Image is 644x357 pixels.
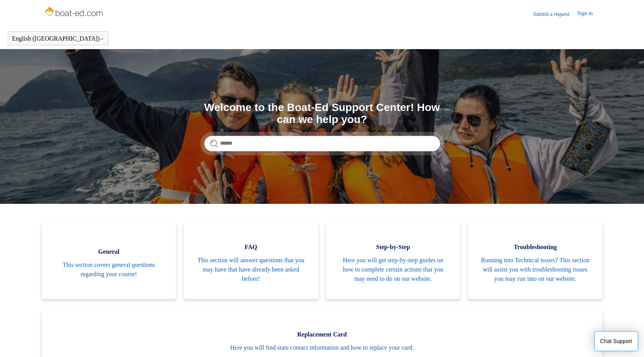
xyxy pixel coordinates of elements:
[338,243,449,252] span: Step-by-Step
[195,243,307,252] span: FAQ
[53,343,591,352] span: Here you will find state contact information and how to replace your card.
[204,102,440,126] h1: Welcome to the Boat-Ed Support Center! How can we help you?
[338,256,449,284] span: Here you will get step-by-step guides on how to complete certain actions that you may need to do ...
[42,223,176,299] a: General This section covers general questions regarding your course!
[533,10,577,18] a: Submit a request
[326,223,461,299] a: Step-by-Step Here you will get step-by-step guides on how to complete certain actions that you ma...
[594,331,639,351] button: Chat Support
[44,5,105,20] img: Boat-Ed Help Center home page
[53,260,165,279] span: This section covers general questions regarding your course!
[480,243,591,252] span: Troubleshooting
[12,35,104,42] button: English ([GEOGRAPHIC_DATA])
[204,136,440,151] input: Search
[577,9,600,19] a: Sign in
[184,223,318,299] a: FAQ This section will answer questions that you may have that have already been asked before!
[195,256,307,284] span: This section will answer questions that you may have that have already been asked before!
[53,247,165,256] span: General
[480,256,591,284] span: Running into Technical issues? This section will assist you with troubleshooting issues you may r...
[53,330,591,339] span: Replacement Card
[468,223,603,299] a: Troubleshooting Running into Technical issues? This section will assist you with troubleshooting ...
